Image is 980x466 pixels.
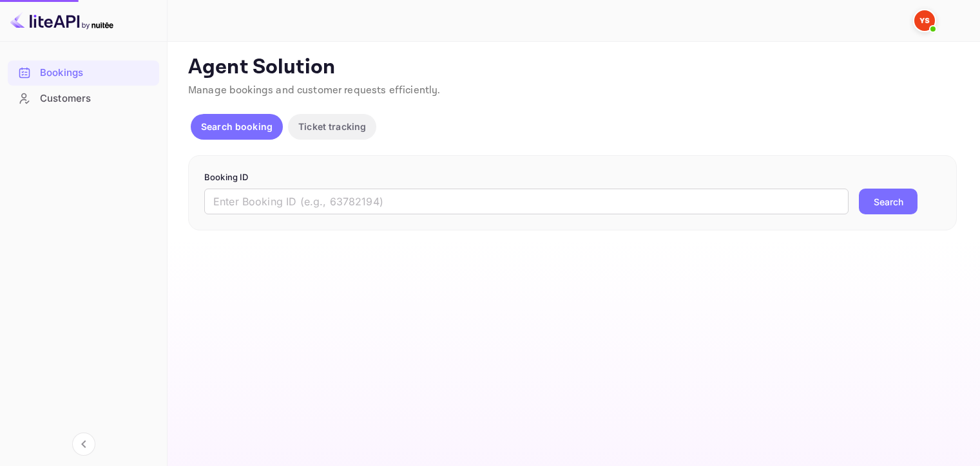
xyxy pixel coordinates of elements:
span: Manage bookings and customer requests efficiently. [188,84,441,97]
p: Agent Solution [188,55,957,80]
button: Search [859,189,918,214]
input: Enter Booking ID (e.g., 63782194) [204,189,849,214]
div: Bookings [8,61,159,86]
a: Bookings [8,61,159,84]
img: Yandex Support [914,10,935,31]
div: Bookings [40,66,153,80]
a: Customers [8,86,159,110]
p: Search booking [201,120,273,133]
div: Customers [8,86,159,111]
p: Booking ID [204,171,941,184]
button: Collapse navigation [72,433,95,456]
img: LiteAPI logo [10,10,113,31]
p: Ticket tracking [298,120,366,133]
div: Customers [40,91,153,106]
